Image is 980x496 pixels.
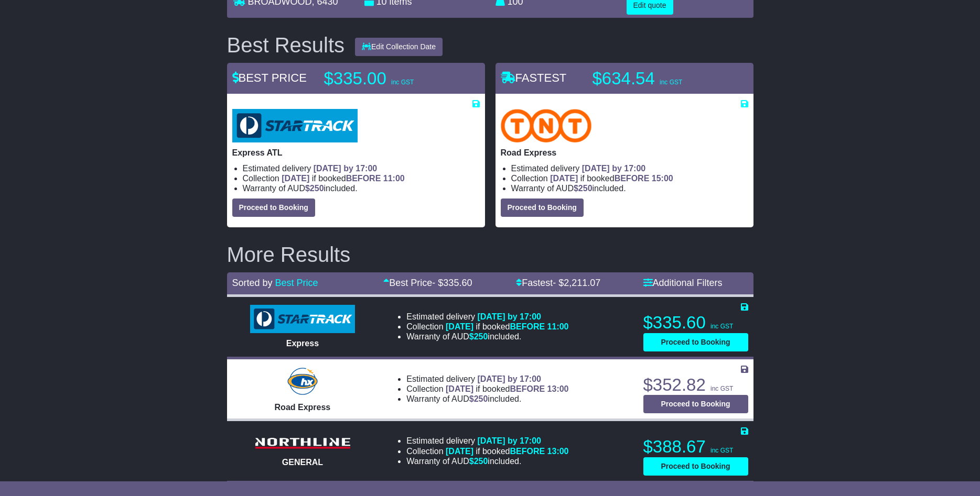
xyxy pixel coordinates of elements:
[243,173,480,183] li: Collection
[406,374,568,384] li: Estimated delivery
[474,332,488,341] span: 250
[446,322,568,331] span: if booked
[710,323,733,330] span: inc GST
[615,174,650,183] span: BEFORE
[305,184,324,193] span: $
[578,184,593,193] span: 250
[446,384,473,393] span: [DATE]
[547,447,569,456] span: 13:00
[643,436,748,457] p: $388.67
[511,163,748,173] li: Estimated delivery
[406,436,568,446] li: Estimated delivery
[643,457,748,476] button: Proceed to Booking
[547,384,569,393] span: 13:00
[250,435,355,452] img: Northline Distribution: GENERAL
[469,394,488,403] span: $
[243,163,480,173] li: Estimated delivery
[564,278,600,288] span: 2,211.07
[511,173,748,183] li: Collection
[547,322,569,331] span: 11:00
[383,174,405,183] span: 11:00
[391,79,414,86] span: inc GST
[227,243,753,266] h2: More Results
[474,457,488,466] span: 250
[446,322,473,331] span: [DATE]
[446,384,568,393] span: if booked
[477,312,541,321] span: [DATE] by 17:00
[643,312,748,333] p: $335.60
[324,68,455,89] p: $335.00
[232,148,480,158] p: Express ATL
[477,374,541,383] span: [DATE] by 17:00
[643,395,748,413] button: Proceed to Booking
[286,339,319,348] span: Express
[510,447,545,456] span: BEFORE
[406,312,568,322] li: Estimated delivery
[710,447,733,454] span: inc GST
[446,447,568,456] span: if booked
[477,436,541,445] span: [DATE] by 17:00
[383,278,472,288] a: Best Price- $335.60
[582,164,646,173] span: [DATE] by 17:00
[406,446,568,456] li: Collection
[643,333,748,351] button: Proceed to Booking
[516,278,600,288] a: Fastest- $2,211.07
[250,305,355,333] img: StarTrack: Express
[510,384,545,393] span: BEFORE
[501,109,592,142] img: TNT Domestic: Road Express
[232,199,315,217] button: Proceed to Booking
[574,184,593,193] span: $
[406,384,568,394] li: Collection
[406,332,568,341] li: Warranty of AUD included.
[314,164,378,173] span: [DATE] by 17:00
[643,374,748,395] p: $352.82
[501,148,748,158] p: Road Express
[406,456,568,466] li: Warranty of AUD included.
[553,278,600,288] span: - $
[593,68,724,89] p: $634.54
[310,184,324,193] span: 250
[432,278,472,288] span: - $
[406,322,568,332] li: Collection
[232,71,307,84] span: BEST PRICE
[406,394,568,404] li: Warranty of AUD included.
[355,38,443,56] button: Edit Collection Date
[275,278,318,288] a: Best Price
[710,385,733,392] span: inc GST
[443,278,472,288] span: 335.60
[550,174,578,183] span: [DATE]
[652,174,673,183] span: 15:00
[501,71,567,84] span: FASTEST
[346,174,381,183] span: BEFORE
[550,174,673,183] span: if booked
[501,199,584,217] button: Proceed to Booking
[222,34,350,57] div: Best Results
[660,79,682,86] span: inc GST
[232,278,273,288] span: Sorted by
[232,109,358,142] img: StarTrack: Express ATL
[446,447,473,456] span: [DATE]
[643,278,723,288] a: Additional Filters
[511,183,748,193] li: Warranty of AUD included.
[469,457,488,466] span: $
[285,366,320,397] img: Hunter Express: Road Express
[282,458,323,467] span: GENERAL
[282,174,309,183] span: [DATE]
[510,322,545,331] span: BEFORE
[282,174,404,183] span: if booked
[275,403,331,412] span: Road Express
[469,332,488,341] span: $
[243,183,480,193] li: Warranty of AUD included.
[474,394,488,403] span: 250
